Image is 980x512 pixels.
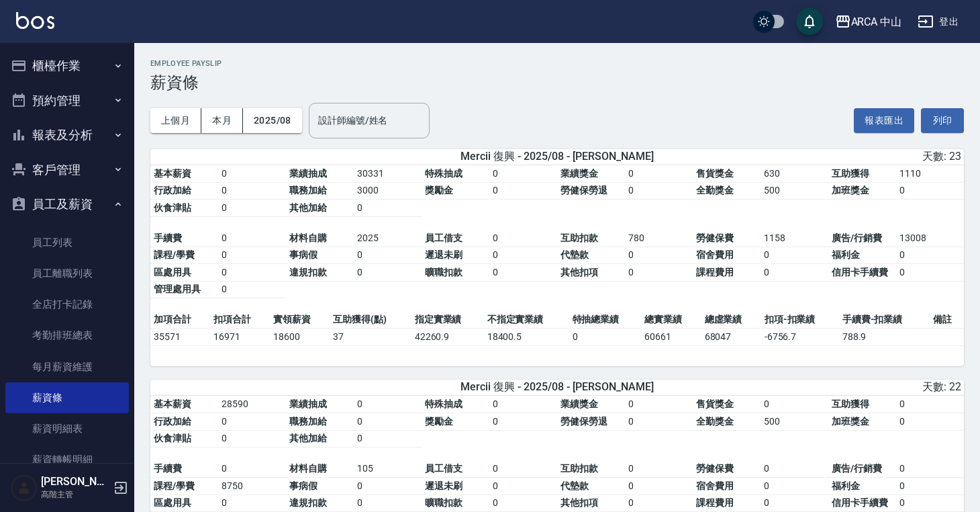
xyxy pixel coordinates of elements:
[560,480,589,491] span: 代墊款
[625,230,693,247] td: 780
[289,267,327,278] span: 違規扣款
[218,230,286,247] td: 0
[695,150,961,164] div: 天數: 23
[330,329,411,346] td: 37
[761,460,828,478] td: 0
[154,232,182,243] span: 手續費
[5,118,129,153] button: 報表及分析
[154,202,191,213] span: 伙食津貼
[830,8,908,36] button: ARCA 中山
[154,480,195,491] span: 課程/學費
[425,463,462,474] span: 員工借支
[761,495,828,512] td: 0
[625,247,693,264] td: 0
[896,182,964,200] td: 0
[411,329,484,346] td: 42260.9
[701,311,761,329] td: 總虛業績
[5,187,129,222] button: 員工及薪資
[150,311,210,329] td: 加項合計
[761,247,828,264] td: 0
[560,168,598,179] span: 業績獎金
[243,108,302,133] button: 2025/08
[5,227,129,258] a: 員工列表
[460,150,654,164] span: Mercii 復興 - 2025/08 - [PERSON_NAME]
[484,311,569,329] td: 不指定實業績
[896,264,964,282] td: 0
[460,380,654,394] span: Mercii 復興 - 2025/08 - [PERSON_NAME]
[484,329,569,346] td: 18400.5
[560,232,598,243] span: 互助扣款
[696,416,734,427] span: 全勤獎金
[218,200,286,217] td: 0
[695,380,961,394] div: 天數: 22
[354,165,422,183] td: 30331
[761,478,828,495] td: 0
[5,153,129,187] button: 客戶管理
[5,444,129,475] a: 薪資轉帳明細
[425,267,462,278] span: 曠職扣款
[425,416,453,427] span: 獎勵金
[354,396,422,413] td: 0
[150,59,964,68] h2: Employee Payslip
[425,249,462,260] span: 遲退未刷
[201,108,243,133] button: 本月
[489,182,557,200] td: 0
[625,478,693,495] td: 0
[696,249,734,260] span: 宿舍費用
[761,396,828,413] td: 0
[425,168,462,179] span: 特殊抽成
[625,495,693,512] td: 0
[625,264,693,282] td: 0
[625,182,693,200] td: 0
[289,497,327,508] span: 違規扣款
[832,463,882,474] span: 廣告/行銷費
[560,497,598,508] span: 其他扣項
[218,165,286,183] td: 0
[150,165,964,312] table: a dense table
[425,497,462,508] span: 曠職扣款
[839,311,930,329] td: 手續費-扣業績
[560,463,598,474] span: 互助扣款
[154,463,182,474] span: 手續費
[210,329,270,346] td: 16971
[150,73,964,92] h3: 薪資條
[560,267,598,278] span: 其他扣項
[641,329,701,346] td: 60661
[489,230,557,247] td: 0
[839,329,930,346] td: 788.9
[896,478,964,495] td: 0
[354,182,422,200] td: 3000
[696,168,734,179] span: 售貨獎金
[425,232,462,243] span: 員工借支
[154,249,195,260] span: 課程/學費
[16,12,54,29] img: Logo
[425,185,453,196] span: 獎勵金
[560,416,607,427] span: 勞健保勞退
[154,433,191,443] span: 伙食津貼
[5,83,129,118] button: 預約管理
[5,289,129,320] a: 全店打卡記錄
[154,168,191,179] span: 基本薪資
[330,311,411,329] td: 互助獲得(點)
[289,480,317,491] span: 事病假
[489,413,557,431] td: 0
[5,351,129,382] a: 每月薪資維護
[832,267,888,278] span: 信用卡手續費
[154,416,191,427] span: 行政加給
[896,413,964,431] td: 0
[832,497,888,508] span: 信用卡手續費
[270,311,330,329] td: 實領薪資
[796,8,823,35] button: save
[761,165,828,183] td: 630
[761,311,839,329] td: 扣項-扣業績
[489,264,557,282] td: 0
[218,460,286,478] td: 0
[761,182,828,200] td: 500
[154,185,191,196] span: 行政加給
[696,480,734,491] span: 宿舍費用
[851,13,902,30] div: ARCA 中山
[896,230,964,247] td: 13008
[696,497,734,508] span: 課程費用
[289,232,327,243] span: 材料自購
[489,478,557,495] td: 0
